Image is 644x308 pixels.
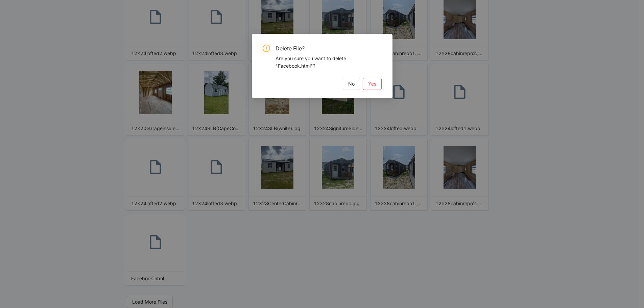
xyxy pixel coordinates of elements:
button: No [343,78,360,90]
span: No [348,80,355,88]
span: exclamation-circle [263,45,270,52]
button: Yes [363,78,382,90]
span: Delete File? [276,45,382,52]
span: Yes [368,80,376,88]
div: Are you sure you want to delete "Facebook.html"? [276,55,382,70]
